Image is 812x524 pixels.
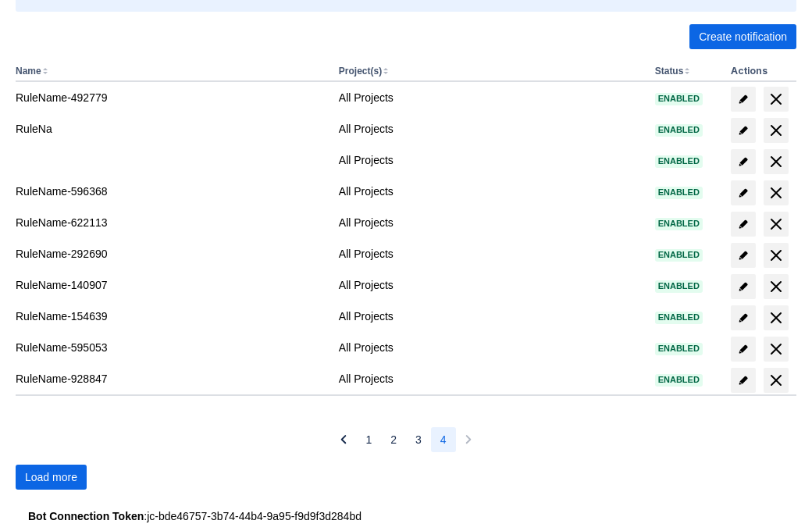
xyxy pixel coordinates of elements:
div: RuleName-292690 [16,246,326,262]
div: RuleName-595053 [16,340,326,355]
div: All Projects [339,121,643,137]
span: delete [767,371,785,390]
div: RuleName-928847 [16,371,326,387]
span: edit [737,312,750,324]
div: All Projects [339,246,643,262]
button: Previous [331,427,356,452]
span: delete [767,121,785,140]
nav: Pagination [331,427,480,452]
span: 2 [390,427,397,452]
span: edit [737,155,750,168]
span: delete [767,152,785,171]
span: edit [737,374,750,387]
div: All Projects [339,308,643,324]
button: Page 2 [381,427,406,452]
button: Name [16,66,41,77]
span: 1 [365,427,372,452]
button: Next [456,427,481,452]
div: RuleName-140907 [16,277,326,293]
div: All Projects [339,371,643,387]
span: 4 [440,427,447,452]
span: Enabled [655,282,703,291]
div: RuleName-492779 [16,90,326,105]
div: RuleName-154639 [16,308,326,324]
span: edit [737,280,750,293]
span: Enabled [655,251,703,259]
span: Load more [25,465,77,490]
span: edit [737,343,750,355]
button: Create notification [689,24,796,49]
button: Page 3 [406,427,431,452]
span: Enabled [655,376,703,384]
span: Enabled [655,188,703,197]
div: RuleNa [16,121,326,137]
span: delete [767,277,785,296]
span: edit [737,249,750,262]
span: 3 [415,427,422,452]
span: Enabled [655,219,703,228]
span: edit [737,218,750,230]
button: Page 1 [356,427,381,452]
button: Project(s) [339,66,382,77]
button: Status [655,66,684,77]
th: Actions [725,62,796,82]
div: All Projects [339,152,643,168]
span: edit [737,93,750,105]
span: Enabled [655,126,703,134]
span: edit [737,124,750,137]
div: RuleName-596368 [16,184,326,199]
strong: Bot Connection Token [28,510,144,522]
span: edit [737,187,750,199]
span: Create notification [699,24,787,49]
div: All Projects [339,90,643,105]
span: delete [767,340,785,358]
span: Enabled [655,344,703,353]
div: RuleName-622113 [16,215,326,230]
span: delete [767,184,785,202]
div: All Projects [339,277,643,293]
span: Enabled [655,157,703,166]
div: All Projects [339,340,643,355]
div: All Projects [339,215,643,230]
div: : jc-bde46757-3b74-44b4-9a95-f9d9f3d284bd [28,508,784,524]
div: All Projects [339,184,643,199]
button: Page 4 [431,427,456,452]
span: Enabled [655,94,703,103]
span: delete [767,246,785,265]
span: Enabled [655,313,703,322]
span: delete [767,215,785,233]
span: delete [767,90,785,109]
span: delete [767,308,785,327]
button: Load more [16,465,87,490]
